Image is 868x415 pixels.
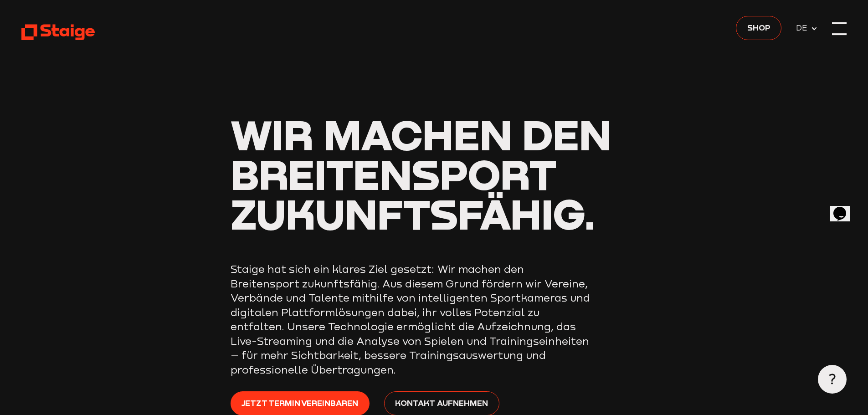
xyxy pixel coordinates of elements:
[231,109,611,238] span: Wir machen den Breitensport zukunftsfähig.
[231,262,595,377] p: Staige hat sich ein klares Ziel gesetzt: Wir machen den Breitensport zukunftsfähig. Aus diesem Gr...
[747,21,770,34] span: Shop
[796,21,811,34] span: DE
[395,397,488,410] span: Kontakt aufnehmen
[736,16,781,40] a: Shop
[241,397,358,410] span: Jetzt Termin vereinbaren
[830,194,859,221] iframe: chat widget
